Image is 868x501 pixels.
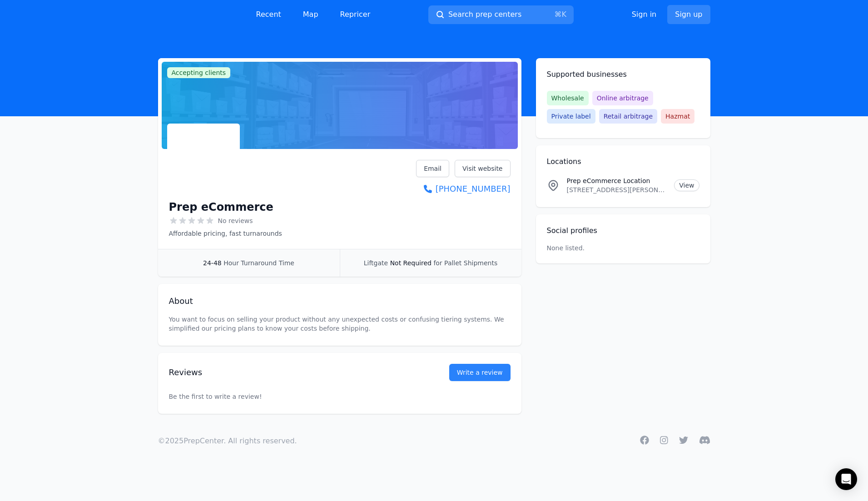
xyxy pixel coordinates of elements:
[547,225,699,236] h2: Social profiles
[169,200,273,214] h1: Prep eCommerce
[223,259,294,267] span: Hour Turnaround Time
[547,243,585,253] p: None listed.
[547,109,595,124] span: Private label
[169,229,282,238] p: Affordable pricing, fast turnarounds
[674,179,699,191] a: View
[567,185,667,194] p: [STREET_ADDRESS][PERSON_NAME][US_STATE]
[333,5,378,24] a: Repricer
[554,10,561,19] kbd: ⌘
[632,9,657,20] a: Sign in
[433,259,497,267] span: for Pallet Shipments
[169,315,511,333] p: You want to focus on selling your product without any unexpected costs or confusing tiering syste...
[416,183,510,195] a: [PHONE_NUMBER]
[364,259,388,267] span: Liftgate
[547,156,699,167] h2: Locations
[592,91,653,105] span: Online arbitrage
[561,10,566,19] kbd: K
[158,436,297,446] p: © 2025 PrepCenter. All rights reserved.
[218,216,253,225] span: No reviews
[390,259,432,267] span: Not Required
[203,259,222,267] span: 24-48
[599,109,657,124] span: Retail arbitrage
[169,366,420,379] h2: Reviews
[428,5,574,24] button: Search prep centers⌘K
[835,468,857,490] div: Open Intercom Messenger
[661,109,694,124] span: Hazmat
[455,160,511,177] a: Visit website
[169,374,511,419] p: Be the first to write a review!
[169,295,511,308] h2: About
[547,91,589,105] span: Wholesale
[169,125,238,194] img: Prep eCommerce
[167,67,231,78] span: Accepting clients
[449,364,511,381] a: Write a review
[667,5,710,24] a: Sign up
[249,5,288,24] a: Recent
[296,5,326,24] a: Map
[448,9,521,20] span: Search prep centers
[416,160,449,177] a: Email
[158,8,231,21] img: PrepCenter
[547,69,699,80] h2: Supported businesses
[567,176,667,185] p: Prep eCommerce Location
